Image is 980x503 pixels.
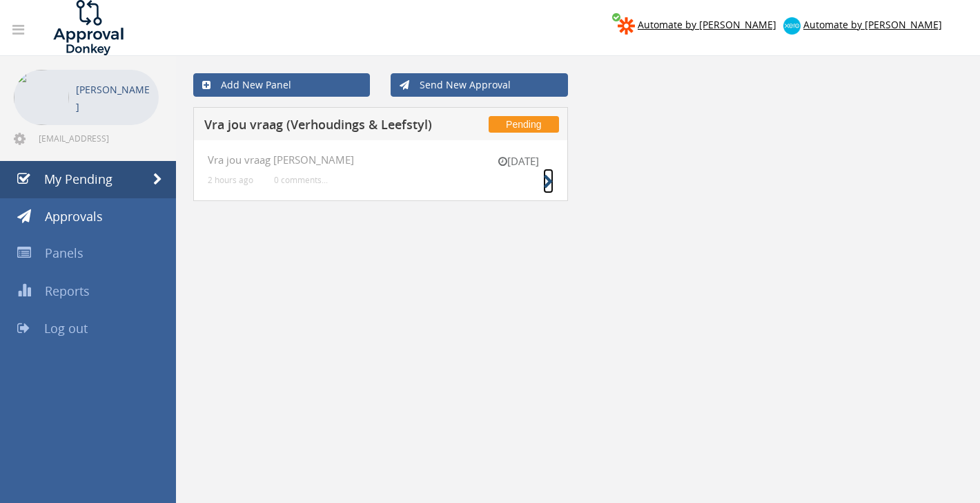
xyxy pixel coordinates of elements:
[45,283,90,299] span: Reports
[45,208,103,225] span: Approvals
[618,17,635,35] img: zapier-logomark.png
[193,73,370,97] a: Add New Panel
[274,175,328,185] small: 0 comments...
[391,73,567,97] a: Send New Approval
[489,116,558,133] span: Pending
[803,18,942,31] span: Automate by [PERSON_NAME]
[208,175,253,185] small: 2 hours ago
[44,171,112,187] span: My Pending
[204,118,451,135] h5: Vra jou vraag (Verhoudings & Leefstyl)
[208,154,553,166] h4: Vra jou vraag [PERSON_NAME]
[45,245,84,261] span: Panels
[484,154,553,169] small: [DATE]
[76,81,152,115] p: [PERSON_NAME]
[638,18,776,31] span: Automate by [PERSON_NAME]
[39,133,156,144] span: [EMAIL_ADDRESS][DOMAIN_NAME]
[783,17,801,35] img: xero-logo.png
[44,320,88,336] span: Log out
